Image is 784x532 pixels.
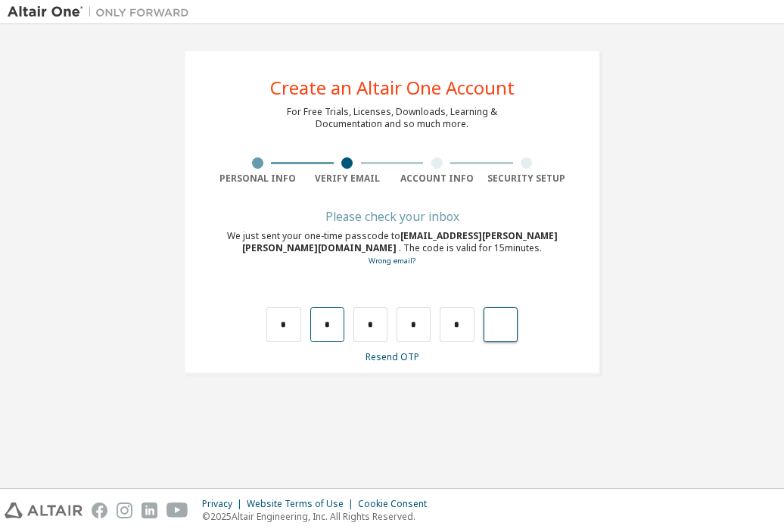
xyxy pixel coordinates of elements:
[287,106,497,130] div: For Free Trials, Licenses, Downloads, Learning & Documentation and so much more.
[5,502,82,518] img: altair_logo.svg
[369,256,415,266] a: Go back to the registration form
[8,5,197,20] img: Altair One
[303,173,393,185] div: Verify Email
[213,173,303,185] div: Personal Info
[117,502,132,518] img: instagram.svg
[270,79,515,97] div: Create an Altair One Account
[166,502,188,518] img: youtube.svg
[358,498,436,510] div: Cookie Consent
[392,173,482,185] div: Account Info
[92,502,107,518] img: facebook.svg
[242,229,558,254] span: [EMAIL_ADDRESS][PERSON_NAME][PERSON_NAME][DOMAIN_NAME]
[202,498,247,510] div: Privacy
[366,350,419,363] a: Resend OTP
[202,510,436,523] p: © 2025 Altair Engineering, Inc. All Rights Reserved.
[142,502,157,518] img: linkedin.svg
[482,173,572,185] div: Security Setup
[247,498,358,510] div: Website Terms of Use
[213,212,571,221] div: Please check your inbox
[213,230,571,267] div: We just sent your one-time passcode to . The code is valid for 15 minutes.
